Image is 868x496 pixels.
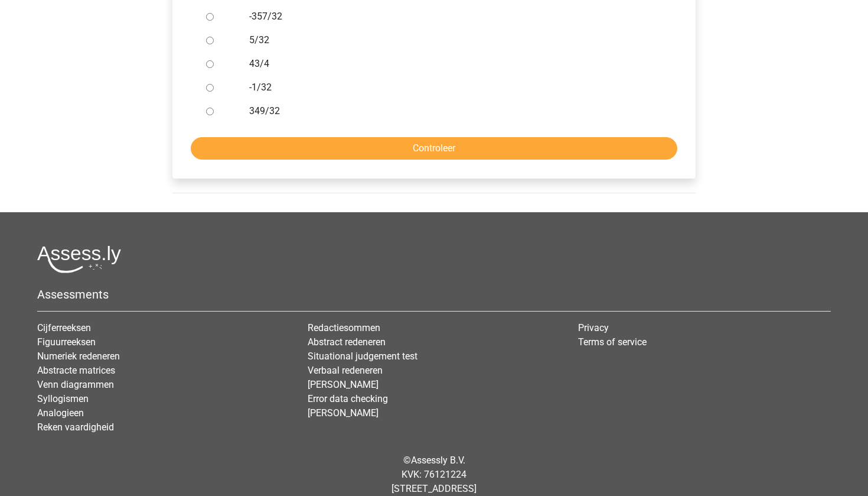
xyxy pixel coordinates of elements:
label: 5/32 [249,33,658,47]
a: Error data checking [308,393,388,404]
h5: Assessments [37,287,831,302]
a: [PERSON_NAME] [308,407,378,419]
a: Assessly B.V. [411,455,465,466]
a: Terms of service [578,336,647,348]
a: Abstract redeneren [308,336,386,348]
label: -1/32 [249,80,658,95]
label: 349/32 [249,104,658,118]
a: Reken vaardigheid [37,422,114,433]
a: Analogieen [37,407,84,419]
img: Assessly logo [37,245,121,273]
a: Syllogismen [37,393,89,404]
a: Cijferreeksen [37,322,91,333]
input: Controleer [191,137,677,160]
label: -357/32 [249,9,658,24]
a: Abstracte matrices [37,365,115,376]
a: Verbaal redeneren [308,365,383,376]
a: Situational judgement test [308,351,417,362]
a: Venn diagrammen [37,379,114,390]
a: Figuurreeksen [37,336,96,348]
label: 43/4 [249,57,658,71]
a: Redactiesommen [308,322,380,333]
a: Privacy [578,322,609,333]
a: Numeriek redeneren [37,351,120,362]
a: [PERSON_NAME] [308,379,378,390]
